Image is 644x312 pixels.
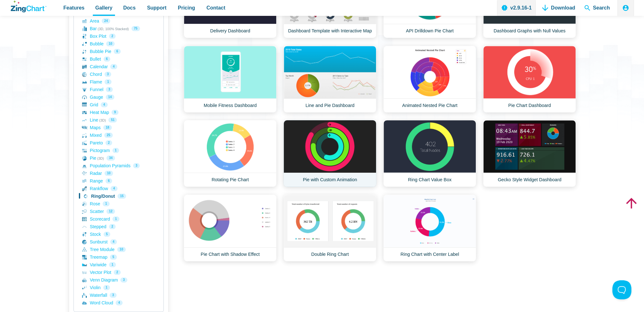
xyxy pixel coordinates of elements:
span: Support [147,3,166,12]
a: ZingChart Logo. Click to return to the homepage [11,1,47,12]
a: Pie Chart Dashboard [483,46,576,113]
span: Pricing [178,3,195,12]
a: Pie with Custom Animation [284,120,376,187]
a: Ring Chart Value Box [383,120,476,187]
span: Features [63,3,85,12]
a: Rotating Pie Chart [184,120,277,187]
a: Ring Chart with Center Label [383,195,476,262]
span: Docs [123,3,136,12]
span: Contact [207,3,226,12]
span: Gallery [95,3,112,12]
a: Pie Chart with Shadow Effect [184,195,277,262]
a: Mobile Fitness Dashboard [184,46,277,113]
iframe: Toggle Customer Support [612,280,631,299]
a: Double Ring Chart [284,195,376,262]
a: Line and Pie Dashboard [284,46,376,113]
a: Animated Nested Pie Chart [383,46,476,113]
a: Gecko Style Widget Dashboard [483,120,576,187]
